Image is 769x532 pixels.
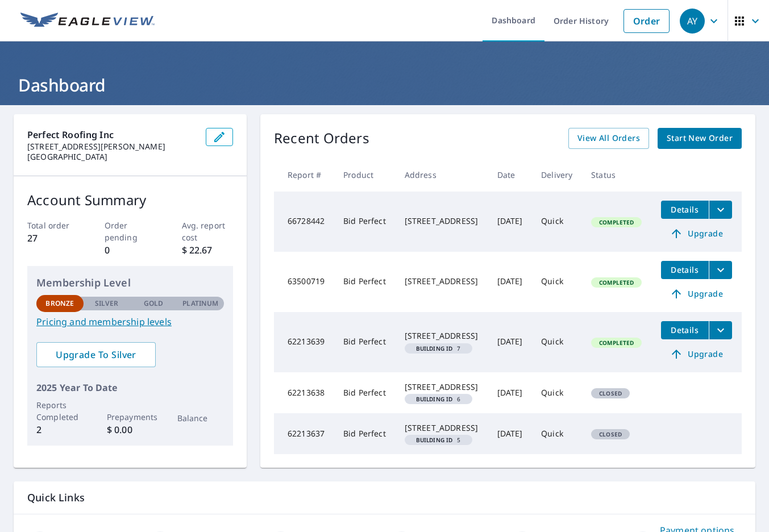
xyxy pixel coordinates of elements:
a: Pricing and membership levels [36,315,224,329]
span: Upgrade [668,287,725,301]
a: Order [623,9,670,33]
td: Bid Perfect [334,413,396,454]
p: $ 0.00 [107,423,154,437]
td: Quick [532,192,582,252]
span: Upgrade To Silver [45,348,147,361]
td: 62213639 [274,312,334,372]
div: AY [680,9,705,34]
span: Completed [592,279,641,286]
div: [STREET_ADDRESS] [405,381,479,393]
span: View All Orders [577,131,640,146]
th: Address [396,158,488,192]
span: Upgrade [668,347,725,361]
p: Perfect Roofing Inc [27,128,197,142]
td: Quick [532,252,582,312]
span: Upgrade [668,227,725,240]
p: 27 [27,231,79,245]
span: Details [668,264,702,275]
th: Status [582,158,651,192]
td: [DATE] [488,312,533,372]
span: Start New Order [667,131,733,146]
span: Closed [592,430,629,438]
td: Bid Perfect [334,372,396,413]
td: 62213638 [274,372,334,413]
th: Date [488,158,533,192]
button: filesDropdownBtn-63500719 [709,261,732,279]
td: Quick [532,413,582,454]
td: [DATE] [488,192,533,252]
a: Upgrade [661,345,732,363]
em: Building ID [416,346,453,351]
p: 0 [105,243,156,257]
td: [DATE] [488,252,533,312]
td: 66728442 [274,192,334,252]
td: [DATE] [488,413,533,454]
button: detailsBtn-63500719 [661,261,709,279]
button: detailsBtn-62213639 [661,321,709,339]
span: Completed [592,218,641,226]
div: [STREET_ADDRESS] [405,330,479,342]
p: 2 [36,423,84,437]
img: EV Logo [20,13,155,30]
p: Recent Orders [274,128,369,149]
a: Upgrade [661,225,732,243]
button: filesDropdownBtn-62213639 [709,321,732,339]
p: Bronze [45,298,74,309]
td: 63500719 [274,252,334,312]
span: 6 [409,396,468,402]
a: Start New Order [658,128,742,149]
p: Platinum [182,298,218,309]
p: Silver [95,298,119,309]
h1: Dashboard [14,73,755,97]
td: Bid Perfect [334,252,396,312]
div: [STREET_ADDRESS] [405,276,479,287]
span: Details [668,204,702,215]
a: Upgrade [661,285,732,303]
p: Order pending [105,219,156,243]
span: Closed [592,389,629,397]
div: [STREET_ADDRESS] [405,422,479,434]
td: Bid Perfect [334,312,396,372]
p: [GEOGRAPHIC_DATA] [27,152,197,162]
p: Reports Completed [36,399,84,423]
p: Membership Level [36,275,224,290]
button: filesDropdownBtn-66728442 [709,201,732,219]
p: Avg. report cost [182,219,234,243]
td: 62213637 [274,413,334,454]
p: Gold [144,298,163,309]
span: Details [668,325,702,335]
span: 7 [409,346,468,351]
em: Building ID [416,396,453,402]
td: Bid Perfect [334,192,396,252]
p: 2025 Year To Date [36,381,224,394]
button: detailsBtn-66728442 [661,201,709,219]
td: [DATE] [488,372,533,413]
td: Quick [532,372,582,413]
span: Completed [592,339,641,347]
p: Quick Links [27,491,742,505]
a: Upgrade To Silver [36,342,156,367]
p: Prepayments [107,411,154,423]
em: Building ID [416,437,453,443]
p: $ 22.67 [182,243,234,257]
div: [STREET_ADDRESS] [405,215,479,227]
span: 5 [409,437,468,443]
td: Quick [532,312,582,372]
a: View All Orders [568,128,649,149]
p: [STREET_ADDRESS][PERSON_NAME] [27,142,197,152]
th: Delivery [532,158,582,192]
th: Product [334,158,396,192]
p: Total order [27,219,79,231]
p: Balance [177,412,225,424]
p: Account Summary [27,190,233,210]
th: Report # [274,158,334,192]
